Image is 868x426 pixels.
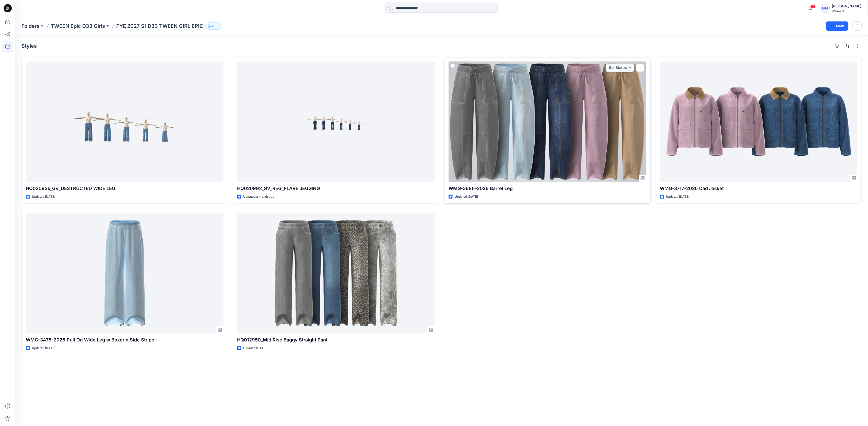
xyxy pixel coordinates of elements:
[116,22,203,30] p: FYE 2027 S1 D33 TWEEN GIRL EPIC
[32,346,55,351] p: Updated [DATE]
[455,194,478,199] p: Updated [DATE]
[832,9,862,13] div: Walmart
[449,185,646,192] p: WMG-3686-2026 Barrel Leg
[660,185,858,192] p: WMG-3717-2026 Dad Jacket
[237,213,435,333] a: HQ012950_Mid Rise Baggy Straight Pant
[32,194,55,199] p: Updated [DATE]
[21,22,40,30] a: Folders
[243,194,275,199] p: Updated a month ago
[821,4,830,13] div: GM
[26,185,224,192] p: HQ020926_GV_DESTRUCTED WIDE LEG
[26,62,224,182] a: HQ020926_GV_DESTRUCTED WIDE LEG
[237,185,435,192] p: HQ020992_GV_REG_FLARE JEGGING
[21,43,37,49] h4: Styles
[243,346,267,351] p: Updated [DATE]
[212,23,216,29] p: 26
[237,336,435,344] p: HQ012950_Mid Rise Baggy Straight Pant
[660,62,858,182] a: WMG-3717-2026 Dad Jacket
[51,22,105,30] a: TWEEN Epic D33 Girls
[666,194,689,199] p: Updated [DATE]
[810,4,816,8] span: 10
[26,336,224,344] p: WMG-3478-2026 Pull On Wide Leg w Boxer n Side Stripe
[205,22,222,30] button: 26
[449,62,646,182] a: WMG-3686-2026 Barrel Leg
[832,3,862,9] div: [PERSON_NAME]
[826,21,849,31] button: New
[26,213,224,333] a: WMG-3478-2026 Pull On Wide Leg w Boxer n Side Stripe
[237,62,435,182] a: HQ020992_GV_REG_FLARE JEGGING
